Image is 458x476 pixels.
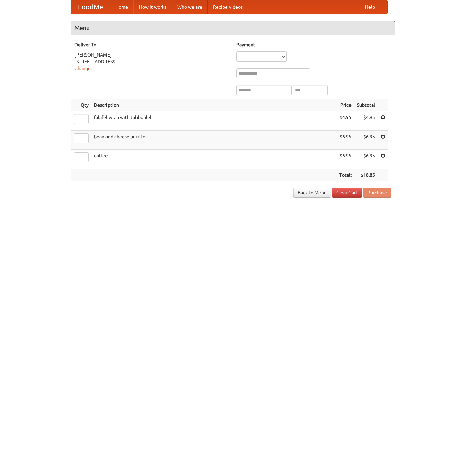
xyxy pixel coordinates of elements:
[293,188,331,198] a: Back to Menu
[74,41,230,48] h5: Deliver To:
[354,169,378,181] th: $18.85
[208,0,248,14] a: Recipe videos
[71,21,395,35] h4: Menu
[91,111,337,131] td: falafel wrap with tabbouleh
[74,58,230,65] div: [STREET_ADDRESS]
[337,150,354,169] td: $6.95
[110,0,133,14] a: Home
[354,150,378,169] td: $6.95
[71,0,110,14] a: FoodMe
[360,0,380,14] a: Help
[337,99,354,111] th: Price
[172,0,208,14] a: Who we are
[71,99,91,111] th: Qty
[74,51,230,58] div: [PERSON_NAME]
[337,169,354,181] th: Total:
[354,111,378,131] td: $4.95
[133,0,172,14] a: How it works
[91,150,337,169] td: coffee
[91,131,337,150] td: bean and cheese burrito
[337,111,354,131] td: $4.95
[74,66,91,71] a: Change
[337,131,354,150] td: $6.95
[332,188,362,198] a: Clear Cart
[91,99,337,111] th: Description
[236,41,391,48] h5: Payment:
[363,188,391,198] button: Purchase
[354,131,378,150] td: $6.95
[354,99,378,111] th: Subtotal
